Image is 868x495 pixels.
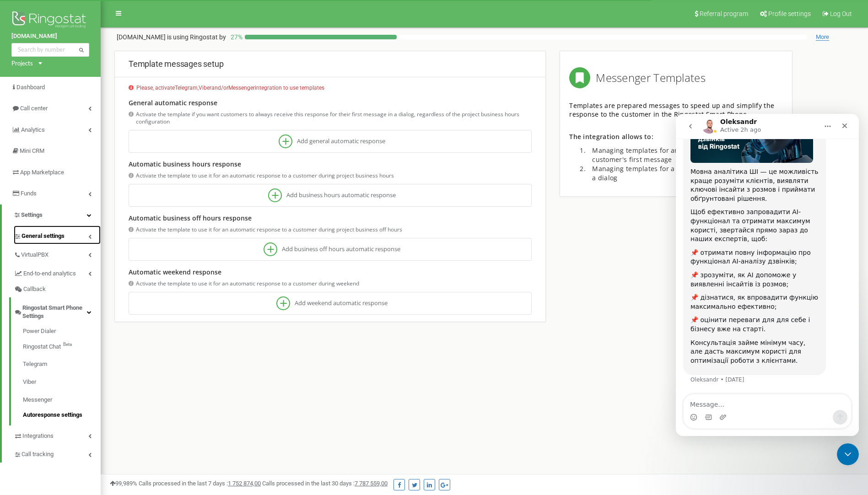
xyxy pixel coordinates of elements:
u: 1 752 874,00 [228,480,261,487]
span: Call tracking [22,450,54,459]
span: Templates are prepared messages to speed up and simplify the response to the customer in the Ring... [569,101,774,118]
span: General settings [22,232,65,241]
iframe: Intercom live chat [837,443,859,465]
p: [DOMAIN_NAME] [117,32,226,42]
textarea: Message… [8,280,175,296]
span: Activate the template to use it for an automatic response to a customer during project business h... [136,172,394,179]
div: 📌 оцінити переваги для для себе і бізнесу вже на старті. [15,202,143,220]
span: Add weekend automatic response [295,299,388,307]
iframe: Intercom live chat [676,114,859,436]
a: Ringostat Smart Phone Settings [14,297,101,324]
span: Add general automatic response [297,137,385,145]
span: Call center [20,105,48,112]
a: Telegram, [175,85,199,91]
span: Referral program [700,10,748,17]
a: Call tracking [14,444,101,463]
a: Integrations [14,425,101,444]
a: Messenger [228,85,255,91]
span: End-to-end analytics [23,269,76,278]
p: 27 % [226,32,245,42]
span: App Marketplace [20,169,64,176]
span: Activate the template if you want customers to always receive this response for their first messa... [136,110,519,125]
a: General settings [14,226,101,244]
span: The integration allows to: [569,132,653,141]
span: Settings [21,211,43,218]
span: Integrations [22,432,54,441]
span: More [816,33,829,41]
a: VirtualPBX [14,244,101,263]
button: Emoji picker [14,300,22,307]
span: Template messages setup [129,59,223,69]
a: Messenger [23,391,101,409]
span: Please, activate [136,85,175,91]
a: Viber [199,85,211,91]
span: Profile settings [768,10,811,17]
a: [DOMAIN_NAME] [11,32,89,41]
a: Settings [2,204,101,226]
span: Funds [21,190,37,197]
div: 📌 зрозуміти, як АІ допоможе у виявленні інсайтів із розмов; [15,157,143,175]
a: Autoresponse settings [23,409,101,420]
button: Upload attachment [43,300,51,307]
a: Power Dialer [23,327,101,338]
span: Activate the template to use it for an automatic response to a customer during project business o... [136,226,402,233]
a: Ringostat ChatBeta [23,338,101,356]
div: Oleksandr • [DATE] [15,263,68,269]
span: Add business off hours automatic response [282,245,400,253]
div: Projects [11,59,33,68]
span: Calls processed in the last 7 days : [139,480,261,487]
span: Automatic business off hours response [129,214,252,222]
a: Telegram [23,355,101,373]
span: Automatic business hours response [129,160,241,168]
a: Viber [23,373,101,391]
div: Консультація займе мінімум часу, але дасть максимум користі для оптимізації роботи з клієнтами. [15,225,143,252]
button: Send a message… [157,296,172,311]
input: Search by number [11,43,89,57]
span: Mini CRM [20,147,44,154]
span: Add business hours automatic response [286,191,396,199]
a: Callback [14,281,101,297]
div: 📌 дізнатися, як впровадити функцію максимально ефективно; [15,179,143,197]
span: Callback [23,285,46,294]
span: Log Out [830,10,852,17]
img: Ringostat logo [11,9,89,32]
span: Automatic weekend response [129,268,221,276]
a: End-to-end analytics [14,263,101,282]
button: Gif picker [29,300,36,307]
span: Analytics [21,126,45,133]
span: Managing templates for an automatic response to the customer's first message [592,146,765,164]
span: integration to use templates [255,85,324,91]
span: Ringostat Smart Phone Settings [22,304,87,321]
span: 99,989% [110,480,137,487]
div: 📌 отримати повну інформацію про функціонал AI-аналізу дзвінків; [15,135,143,152]
span: and/or [211,85,228,91]
span: VirtualPBX [21,251,49,259]
span: Dashboard [16,84,45,91]
div: Мовна аналітика ШІ — це можливість краще розуміти клієнтів, виявляти ключові інсайти з розмов і п... [15,54,143,89]
h2: Messenger Templates [596,67,706,88]
span: Activate the template to use it for an automatic response to a customer during weekend [136,280,359,287]
span: General automatic response [129,98,217,107]
div: Щоб ефективно запровадити AI-функціонал та отримати максимум користі, звертайся прямо зараз до на... [15,94,143,129]
span: Managing templates for a quick response to a customer in a dialog [592,164,779,182]
span: Calls processed in the last 30 days : [262,480,388,487]
span: is using Ringostat by [167,33,226,41]
u: 7 787 559,00 [355,480,388,487]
